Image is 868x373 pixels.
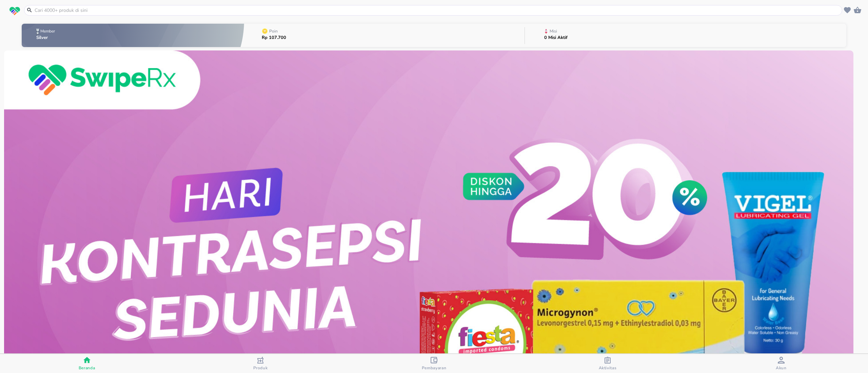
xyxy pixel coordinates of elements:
[79,365,95,371] span: Beranda
[22,22,244,49] button: MemberSilver
[262,36,286,40] p: Rp 107.700
[525,22,846,49] button: Misi0 Misi Aktif
[269,29,278,33] p: Poin
[36,36,56,40] p: Silver
[776,365,787,371] span: Akun
[694,354,868,373] button: Akun
[40,29,55,33] p: Member
[9,7,20,16] img: logo_swiperx_s.bd005f3b.svg
[244,22,525,49] button: PoinRp 107.700
[347,354,521,373] button: Pembayaran
[34,7,841,14] input: Cari 4000+ produk di sini
[253,365,268,371] span: Produk
[550,29,557,33] p: Misi
[544,36,568,40] p: 0 Misi Aktif
[174,354,347,373] button: Produk
[599,365,617,371] span: Aktivitas
[521,354,694,373] button: Aktivitas
[422,365,447,371] span: Pembayaran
